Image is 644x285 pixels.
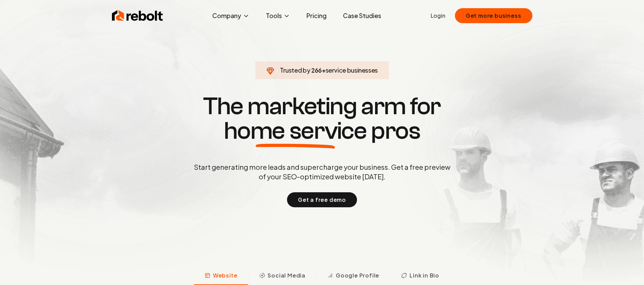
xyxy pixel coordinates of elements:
[301,9,332,22] a: Pricing
[287,192,357,207] button: Get a free demo
[194,267,248,285] button: Website
[280,66,310,74] span: Trusted by
[338,9,387,22] a: Case Studies
[322,66,326,74] span: +
[207,9,255,22] button: Company
[260,9,296,22] button: Tools
[336,271,379,280] span: Google Profile
[158,94,486,143] h1: The marketing arm for pros
[268,271,305,280] span: Social Media
[326,66,378,74] span: service businesses
[213,271,238,280] span: Website
[311,65,322,75] span: 266
[192,162,452,181] p: Start generating more leads and supercharge your business. Get a free preview of your SEO-optimiz...
[455,8,532,23] button: Get more business
[224,119,367,143] span: home service
[112,9,163,22] img: Rebolt Logo
[248,267,316,285] button: Social Media
[410,271,439,280] span: Link in Bio
[316,267,390,285] button: Google Profile
[431,12,445,20] a: Login
[390,267,450,285] button: Link in Bio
